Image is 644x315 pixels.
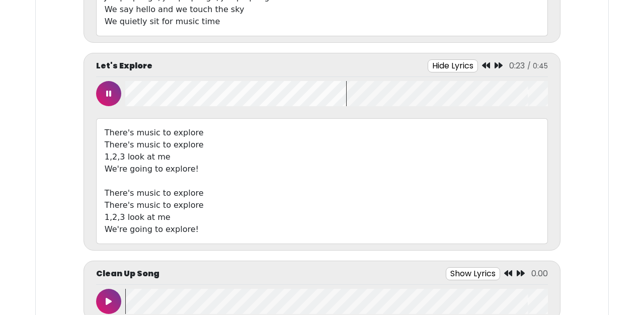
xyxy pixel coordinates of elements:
[531,268,548,279] span: 0.00
[96,118,548,244] div: There's music to explore There's music to explore 1,2,3 look at me We're going to explore! There'...
[446,267,500,280] button: Show Lyrics
[96,60,152,72] p: Let's Explore
[509,60,525,71] span: 0:23
[96,268,159,280] p: Clean Up Song
[527,61,548,71] span: / 0:45
[428,59,478,72] button: Hide Lyrics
